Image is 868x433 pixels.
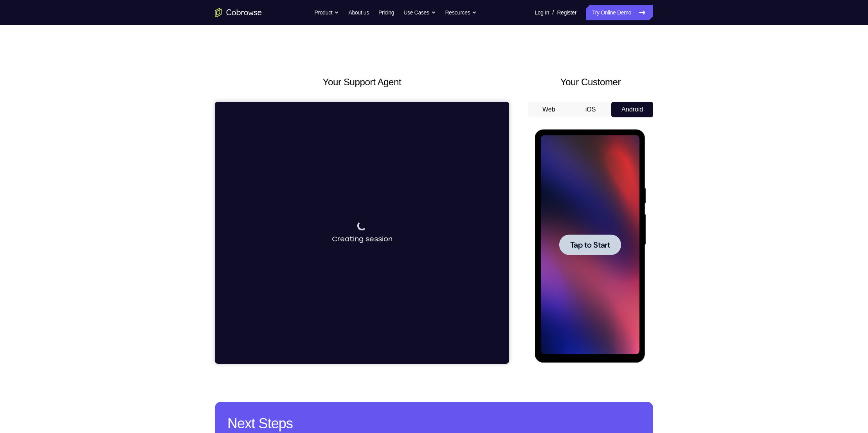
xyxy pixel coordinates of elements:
a: Try Online Demo [586,5,653,20]
iframe: Agent [215,102,509,364]
a: Pricing [378,5,394,20]
button: Android [611,102,653,117]
a: About us [348,5,369,20]
span: Tap to Start [35,111,75,119]
button: Use Cases [403,5,436,20]
a: Go to the home page [215,8,262,17]
h2: Next Steps [227,414,641,433]
button: Web [528,102,570,117]
h2: Your Customer [528,75,653,89]
a: Register [557,5,576,20]
a: Log In [535,5,549,20]
button: Resources [445,5,477,20]
h2: Your Support Agent [215,75,509,89]
span: / [552,8,554,17]
button: Product [315,5,339,20]
button: Tap to Start [24,105,86,126]
button: iOS [570,102,612,117]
